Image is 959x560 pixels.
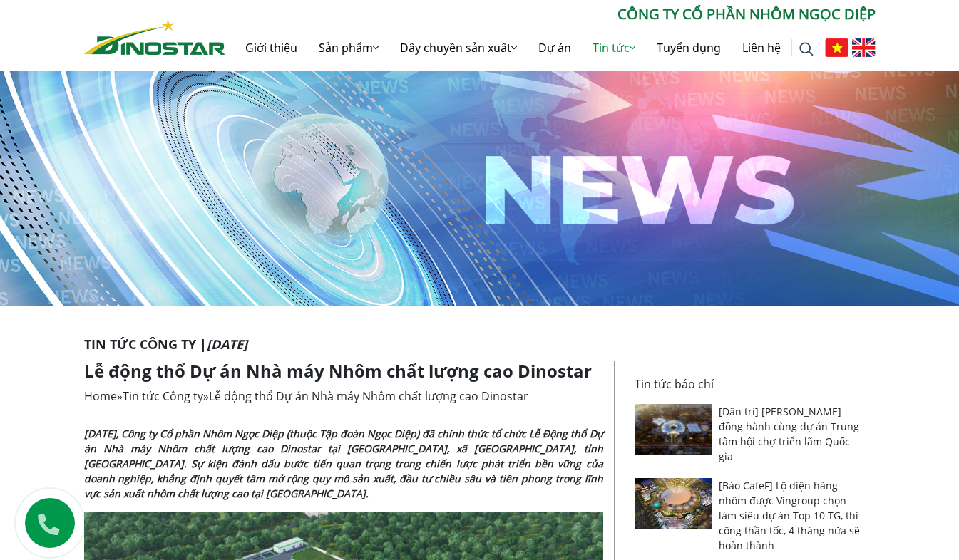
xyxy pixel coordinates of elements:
[528,25,582,71] a: Dự án
[635,375,867,393] p: Tin tức báo chí
[389,25,528,71] a: Dây chuyền sản xuất
[799,42,814,56] img: search
[84,361,603,382] h1: Lễ động thổ Dự án Nhà máy Nhôm chất lượng cao Dinostar
[225,4,876,25] p: CÔNG TY CỔ PHẦN NHÔM NGỌC DIỆP
[582,25,646,71] a: Tin tức
[852,38,876,57] img: English
[825,38,848,57] img: Tiếng Việt
[84,335,876,354] p: Tin tức Công ty |
[635,404,712,455] img: [Dân trí] Nhôm Ngọc Diệp đồng hành cùng dự án Trung tâm hội chợ triển lãm Quốc gia
[84,427,603,500] strong: [DATE], Công ty Cổ phần Nhôm Ngọc Diệp (thuộc Tập đoàn Ngọc Diệp) đã chính thức tổ chức Lễ Động t...
[719,405,859,463] a: [Dân trí] [PERSON_NAME] đồng hành cùng dự án Trung tâm hội chợ triển lãm Quốc gia
[84,388,117,404] a: Home
[646,25,732,71] a: Tuyển dụng
[207,336,247,353] i: [DATE]
[209,388,528,404] span: Lễ động thổ Dự án Nhà máy Nhôm chất lượng cao Dinostar
[719,479,860,552] a: [Báo CafeF] Lộ diện hãng nhôm được Vingroup chọn làm siêu dự án Top 10 TG, thi công thần tốc, 4 t...
[235,25,308,71] a: Giới thiệu
[123,388,203,404] a: Tin tức Công ty
[732,25,791,71] a: Liên hệ
[84,388,528,404] span: » »
[635,478,712,529] img: [Báo CafeF] Lộ diện hãng nhôm được Vingroup chọn làm siêu dự án Top 10 TG, thi công thần tốc, 4 t...
[308,25,389,71] a: Sản phẩm
[84,19,225,55] img: Nhôm Dinostar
